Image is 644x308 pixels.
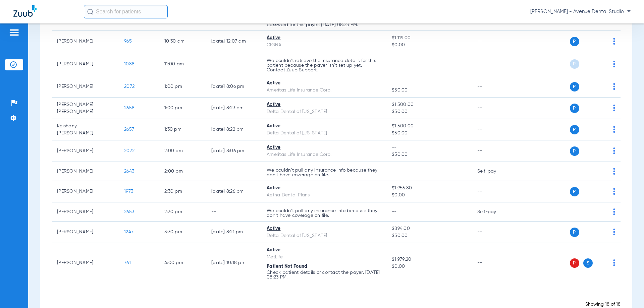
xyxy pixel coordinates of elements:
td: [PERSON_NAME] [52,31,119,52]
td: -- [472,76,517,98]
td: [DATE] 8:06 PM [206,76,261,98]
td: [PERSON_NAME] [52,202,119,222]
td: [PERSON_NAME] [52,222,119,243]
div: Ameritas Life Insurance Corp. [267,151,381,158]
td: -- [472,140,517,162]
span: $50.00 [392,130,466,137]
div: Active [267,80,381,87]
td: Keishany [PERSON_NAME] [52,119,119,140]
p: We couldn’t retrieve the insurance details for this patient because the payer isn’t set up yet. C... [267,58,381,72]
td: [PERSON_NAME] [52,181,119,202]
td: Self-pay [472,162,517,181]
span: -- [392,80,466,87]
td: 1:00 PM [159,98,206,119]
img: group-dot-blue.svg [613,208,615,215]
td: 2:00 PM [159,140,206,162]
img: group-dot-blue.svg [613,168,615,175]
span: 2072 [124,84,135,89]
img: group-dot-blue.svg [613,259,615,266]
td: 2:00 PM [159,162,206,181]
td: -- [472,222,517,243]
td: -- [472,243,517,283]
span: 2643 [124,169,134,174]
td: -- [472,181,517,202]
td: [PERSON_NAME] [52,162,119,181]
span: $1,500.00 [392,101,466,108]
td: 1:30 PM [159,119,206,140]
span: $894.00 [392,225,466,232]
td: [PERSON_NAME] [PERSON_NAME] [52,98,119,119]
td: [PERSON_NAME] [52,76,119,98]
td: [PERSON_NAME] [52,140,119,162]
img: Zuub Logo [13,5,37,17]
span: Patient Not Found [267,264,307,269]
td: [DATE] 8:23 PM [206,98,261,119]
img: group-dot-blue.svg [613,105,615,111]
span: [PERSON_NAME] - Avenue Dental Studio [530,8,631,15]
input: Search for patients [84,5,168,18]
span: -- [392,144,466,151]
p: Check patient details or contact the payer. [DATE] 08:23 PM. [267,270,381,280]
img: group-dot-blue.svg [613,126,615,133]
img: hamburger-icon [9,28,19,37]
div: Active [267,101,381,108]
div: Active [267,225,381,232]
td: [DATE] 8:22 PM [206,119,261,140]
img: group-dot-blue.svg [613,229,615,235]
span: S [583,258,593,268]
span: -- [392,62,397,66]
span: P [570,104,579,113]
span: -- [392,209,397,214]
span: P [570,146,579,156]
span: $50.00 [392,108,466,115]
img: group-dot-blue.svg [613,38,615,45]
td: 11:00 AM [159,52,206,76]
td: [DATE] 10:18 PM [206,243,261,283]
span: 965 [124,39,132,44]
span: $1,956.80 [392,185,466,192]
span: $50.00 [392,232,466,239]
td: Self-pay [472,202,517,222]
div: Aetna Dental Plans [267,192,381,199]
img: group-dot-blue.svg [613,147,615,154]
span: $1,119.00 [392,35,466,42]
img: Search Icon [87,9,93,15]
td: -- [206,162,261,181]
td: 2:30 PM [159,181,206,202]
div: Delta Dental of [US_STATE] [267,108,381,115]
img: group-dot-blue.svg [613,83,615,90]
td: -- [472,98,517,119]
div: Ameritas Life Insurance Corp. [267,87,381,94]
span: 2657 [124,127,134,132]
span: $1,979.20 [392,256,466,263]
td: [PERSON_NAME] [52,52,119,76]
td: [DATE] 12:07 AM [206,31,261,52]
span: $1,500.00 [392,123,466,130]
p: We couldn’t pull any insurance info because they don’t have coverage on file. [267,168,381,177]
span: P [570,37,579,46]
span: P [570,258,579,268]
span: 2658 [124,106,135,110]
div: Delta Dental of [US_STATE] [267,130,381,137]
span: P [570,59,579,69]
td: -- [472,31,517,52]
span: 2072 [124,148,135,153]
span: P [570,82,579,91]
td: [DATE] 8:26 PM [206,181,261,202]
span: Showing 18 of 18 [585,302,621,307]
td: 3:30 PM [159,222,206,243]
span: 1973 [124,189,133,194]
span: $50.00 [392,151,466,158]
iframe: Chat Widget [610,276,644,308]
div: CIGNA [267,42,381,49]
span: P [570,187,579,196]
td: [DATE] 8:21 PM [206,222,261,243]
span: P [570,125,579,134]
td: [DATE] 8:06 PM [206,140,261,162]
div: Delta Dental of [US_STATE] [267,232,381,239]
div: Active [267,123,381,130]
span: P [570,228,579,237]
td: 4:00 PM [159,243,206,283]
span: $0.00 [392,42,466,49]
